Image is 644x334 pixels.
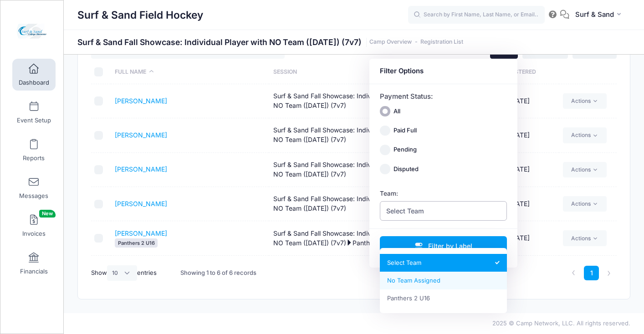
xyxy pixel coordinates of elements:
[380,66,507,76] div: Filter Options
[575,10,614,20] span: Surf & Sand
[269,118,427,152] td: Surf & Sand Fall Showcase: Individual Player with NO Team ([DATE]) (7v7)
[480,84,559,118] td: [DATE]
[380,236,507,256] button: Filter by Label
[12,210,56,242] a: InvoicesNew
[111,60,269,84] th: Full Name: activate to sort column descending
[380,201,507,221] span: Select Team
[380,91,433,101] label: Payment Status:
[480,118,559,152] td: [DATE]
[91,265,157,281] label: Show entries
[269,84,427,118] td: Surf & Sand Fall Showcase: Individual Player with NO Team ([DATE]) (7v7)
[563,196,606,212] a: Actions
[19,192,48,200] span: Messages
[492,319,630,327] span: 2025 © Camp Network, LLC. All rights reserved.
[22,230,46,238] span: Invoices
[115,200,167,207] a: [PERSON_NAME]
[480,153,559,187] td: [DATE]
[77,5,203,25] h1: Surf & Sand Field Hockey
[394,165,419,174] label: Disputed
[115,97,167,105] a: [PERSON_NAME]
[12,172,56,204] a: Messages
[269,256,427,289] td: Surf & Sand Fall Showcase: Individual Player with NO Team ([DATE]) (7v7)
[563,162,606,177] a: Actions
[380,189,398,198] label: Team:
[480,60,559,84] th: Registered: activate to sort column ascending
[39,210,56,218] span: New
[0,10,64,53] a: Surf & Sand Field Hockey
[15,14,50,48] img: Surf & Sand Field Hockey
[12,134,56,166] a: Reports
[115,229,167,237] a: [PERSON_NAME]
[20,268,48,275] span: Financials
[394,107,400,116] label: All
[77,37,463,47] h1: Surf & Sand Fall Showcase: Individual Player with NO Team ([DATE]) (7v7)
[480,187,559,221] td: [DATE]
[380,254,507,272] li: Select Team
[563,230,606,246] a: Actions
[408,6,545,24] input: Search by First Name, Last Name, or Email...
[569,5,630,25] button: Surf & Sand
[380,272,507,289] li: No Team Assigned
[563,93,606,109] a: Actions
[394,145,417,154] label: Pending
[12,96,56,128] a: Event Setup
[394,126,417,135] label: Paid Full
[269,153,427,187] td: Surf & Sand Fall Showcase: Individual Player with NO Team ([DATE]) (7v7)
[584,266,599,281] a: 1
[12,59,56,91] a: Dashboard
[12,248,56,279] a: Financials
[269,60,427,84] th: Session: activate to sort column ascending
[480,256,559,289] td: [DATE]
[115,238,158,247] span: Panthers 2 U16
[19,79,49,86] span: Dashboard
[269,187,427,221] td: Surf & Sand Fall Showcase: Individual Player with NO Team ([DATE]) (7v7)
[480,221,559,255] td: [DATE]
[420,39,463,46] a: Registration List
[380,289,507,307] li: Panthers 2 U16
[115,131,167,139] a: [PERSON_NAME]
[386,206,424,216] span: Select Team
[23,154,45,162] span: Reports
[107,265,137,281] select: Showentries
[269,221,427,255] td: Surf & Sand Fall Showcase: Individual Player with NO Team ([DATE]) (7v7) Panthers 2 U16
[17,116,51,124] span: Event Setup
[369,39,412,46] a: Camp Overview
[180,263,256,283] div: Showing 1 to 6 of 6 records
[115,165,167,173] a: [PERSON_NAME]
[563,127,606,143] a: Actions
